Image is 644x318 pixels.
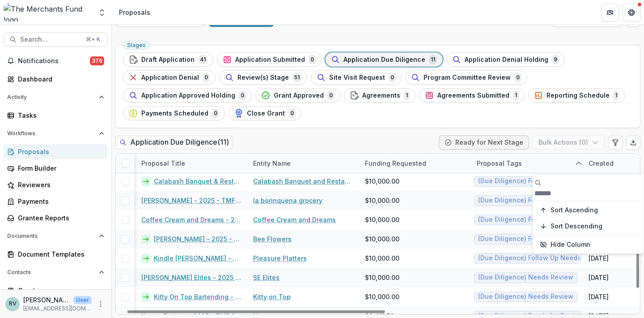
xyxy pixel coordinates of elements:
button: Site Visit Request0 [311,70,402,85]
a: Document Templates [4,247,108,262]
button: Agreements1 [344,88,415,103]
button: Application Denial Holding9 [446,52,565,67]
div: Entity Name [248,159,296,168]
span: Agreements [362,92,400,99]
a: [PERSON_NAME] - 2025 - TMF 2025 Stabilization Grant Program [154,234,242,244]
button: More [95,299,106,309]
button: Partners [601,4,619,21]
svg: sorted ascending [575,160,582,167]
div: Created [583,159,619,168]
button: Application Submitted0 [217,52,322,67]
span: Site Visit Request [329,74,385,82]
span: 0 [203,73,210,82]
a: Tasks [4,108,108,123]
span: Close Grant [247,110,285,117]
button: Sort Ascending [534,203,642,217]
button: Sort Descending [534,219,642,233]
span: Review(s) Stage [237,74,289,82]
div: Proposals [119,8,150,17]
span: $10,000.00 [365,254,399,263]
div: Grantees [18,286,101,295]
span: $10,000.00 [365,234,399,244]
span: 11 [429,55,437,64]
span: $10,000.00 [365,273,399,282]
a: Form Builder [4,161,108,176]
button: Close Grant0 [229,106,301,120]
a: Kitty on Top [253,292,291,301]
a: Grantee Reports [4,211,108,225]
span: $10,000.00 [365,176,399,186]
div: Funding Requested [360,159,432,168]
a: Coffee Cream and Dreams - 2025 - TMF 2025 Stabilization Grant Program [141,215,242,224]
button: Open Workflows [4,126,108,141]
span: $10,000.00 [365,196,399,205]
div: [DATE] [589,273,609,282]
button: Agreements Submitted1 [419,88,525,103]
h2: Application Due Diligence ( 11 ) [115,136,233,149]
button: Application Denial0 [123,70,216,85]
button: Bulk Actions (0) [533,135,605,150]
button: Application Due Diligence11 [325,52,443,67]
span: 1 [613,90,619,100]
span: Contacts [7,269,95,275]
div: Proposal Title [136,159,191,168]
a: Grantees [4,283,108,298]
a: [PERSON_NAME] Elites - 2025 - TMF 2025 Stabilization Grant Program [141,273,242,282]
div: Funding Requested [360,154,471,173]
span: Sort Descending [551,223,602,230]
span: Agreements Submitted [437,92,509,99]
span: 0 [212,108,219,118]
span: 0 [389,73,396,82]
button: Hide Column [534,237,642,252]
div: Document Templates [18,249,101,259]
span: 0 [327,90,335,100]
a: [PERSON_NAME] - 2025 - TMF 2025 Stabilization Grant Program [141,196,242,205]
div: Form Builder [18,163,101,173]
a: Payments [4,194,108,209]
button: Payments Scheduled0 [123,106,225,120]
span: 376 [90,56,104,65]
a: Dashboard [4,72,108,86]
button: Open Documents [4,229,108,243]
button: Reporting Schedule1 [528,88,625,103]
div: Proposal Tags [471,154,583,173]
span: 1 [404,90,410,100]
button: Get Help [623,4,640,21]
span: Application Denial [141,74,199,82]
p: [EMAIL_ADDRESS][DOMAIN_NAME] [23,305,92,313]
span: Application Denial Holding [465,56,548,64]
span: 9 [552,55,559,64]
button: Open Activity [4,90,108,104]
div: Grantee Reports [18,213,101,223]
span: Draft Application [141,56,195,64]
a: Reviewers [4,177,108,192]
button: Notifications376 [4,54,108,68]
span: Workflows [7,130,95,137]
button: Grant Approved0 [255,88,340,103]
button: Review(s) Stage51 [219,70,307,85]
img: The Merchants Fund logo [4,4,92,21]
div: Tasks [18,111,101,120]
button: Open entity switcher [96,4,108,21]
span: Program Committee Review [424,74,511,82]
a: Bee Flowers [253,234,292,244]
a: Kindle [PERSON_NAME] - 2025 - TMF 2025 Stabilization Grant Program [154,254,242,263]
span: Payments Scheduled [141,110,208,117]
button: Ready for Next Stage [439,135,529,150]
span: 41 [198,55,208,64]
span: Activity [7,94,95,100]
div: Reviewers [18,180,101,189]
div: Entity Name [248,154,360,173]
span: 0 [514,73,521,82]
a: Kitty On Top Bartending - 2025 - TMF 2025 Stabilization Grant Program [154,292,242,301]
div: [DATE] [589,254,609,263]
a: Coffee Cream and Dreams [253,215,336,224]
a: Calabash Banquet and Restaurant [253,176,354,186]
span: Application Due Diligence [343,56,425,64]
nav: breadcrumb [115,6,154,19]
button: Open Contacts [4,265,108,279]
p: [PERSON_NAME] [23,295,70,305]
button: Program Committee Review0 [405,70,527,85]
button: Application Approved Holding0 [123,88,252,103]
div: Rachael Viscidy [9,301,17,307]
